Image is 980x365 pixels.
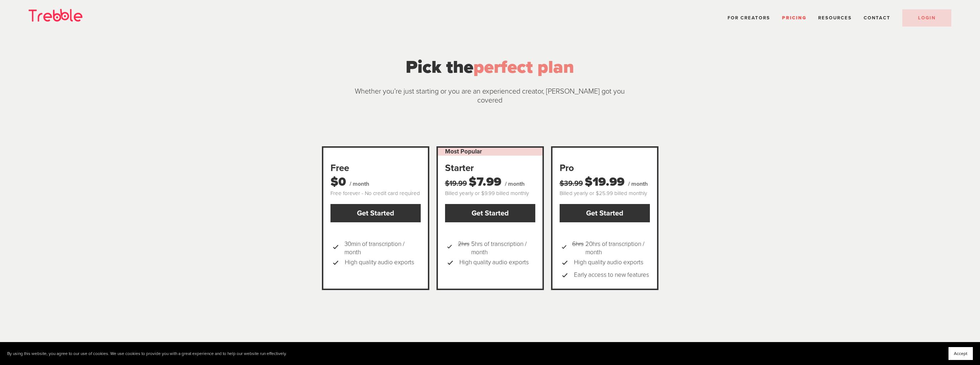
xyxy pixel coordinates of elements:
span: / month [349,180,369,188]
div: Free [330,162,421,174]
span: perfect plan [473,56,574,78]
a: Get Started [445,204,535,222]
a: For Creators [728,15,770,21]
div: Most Popular [438,148,542,156]
p: By using this website, you agree to our use of cookies. We use cookies to provide you with a grea... [7,351,287,356]
span: 20hrs of transcription / month [572,240,650,256]
span: 5hrs of transcription / month [458,240,535,256]
span: Accept [954,351,967,356]
span: Resources [818,15,852,21]
div: Pro [560,162,650,174]
span: Early access to new features [574,269,649,281]
s: $39.99 [560,179,583,188]
div: Billed yearly or $9.99 billed monthly [445,190,535,197]
span: $19.99 [585,175,624,189]
a: LOGIN [902,9,951,27]
span: High quality audio exports [459,256,529,269]
a: Get Started [560,204,650,222]
span: / month [628,180,648,188]
img: Trebble [29,9,82,22]
div: Billed yearly or $25.99 billed monthly [560,190,650,197]
span: / month [505,180,525,188]
div: Pick the [348,54,632,80]
a: Pricing [782,15,806,21]
button: Accept [948,347,973,360]
a: Get Started [330,204,421,222]
span: $7.99 [469,175,501,189]
span: High quality audio exports [345,256,414,269]
a: Contact [864,15,890,21]
span: 30min of transcription / month [344,240,421,256]
p: Whether you’re just starting or you are an experienced creator, [PERSON_NAME] got you covered [348,87,632,105]
s: 6hrs [572,240,584,256]
div: Free forever - No credit card required [330,190,421,197]
s: $19.99 [445,179,467,188]
div: Starter [445,162,535,174]
span: $0 [330,175,346,189]
s: 2hrs [458,240,469,256]
span: High quality audio exports [574,256,643,269]
span: LOGIN [918,15,936,21]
